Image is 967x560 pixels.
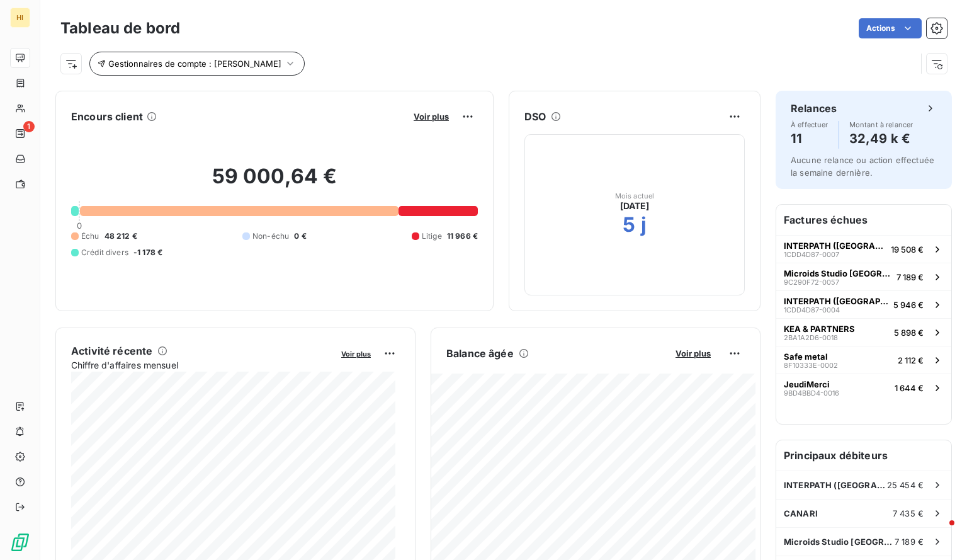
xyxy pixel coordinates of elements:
span: Safe metal [784,351,828,362]
span: 9C290F72-0057 [784,278,839,286]
span: INTERPATH ([GEOGRAPHIC_DATA]) SAS [784,241,886,251]
span: Montant à relancer [849,121,913,129]
button: JeudiMerci9BD4BBD4-00161 644 € [776,374,951,401]
span: Mois actuel [615,192,655,200]
span: INTERPATH ([GEOGRAPHIC_DATA]) SAS [784,480,887,490]
span: 1CDD4D87-0007 [784,251,839,258]
div: HI [10,8,30,28]
span: Aucune relance ou action effectuée la semaine dernière. [791,155,934,178]
span: -1 178 € [133,247,162,258]
span: Non-échu [252,231,289,242]
span: 7 189 € [895,537,924,547]
span: Gestionnaires de compte : [PERSON_NAME] [108,59,281,69]
span: [DATE] [620,200,650,212]
span: 2BA1A2D6-0018 [784,334,838,341]
h6: Relances [791,101,837,116]
span: 25 454 € [887,480,924,490]
button: Safe metal8F10333E-00022 112 € [776,346,951,374]
span: 7 435 € [893,508,924,518]
span: Litige [422,231,442,242]
span: 48 212 € [105,231,137,242]
button: Gestionnaires de compte : [PERSON_NAME] [89,52,305,76]
h6: Balance âgée [446,346,514,361]
button: Microids Studio [GEOGRAPHIC_DATA]9C290F72-00577 189 € [776,263,951,290]
span: 1CDD4D87-0004 [784,306,840,314]
h6: Encours client [71,109,143,124]
span: Chiffre d'affaires mensuel [71,358,332,372]
span: 5 946 € [893,300,924,310]
span: Voir plus [341,350,371,358]
span: 7 189 € [896,272,924,282]
span: Microids Studio [GEOGRAPHIC_DATA] [784,537,895,547]
span: Voir plus [676,348,711,358]
h2: j [641,212,647,237]
span: KEA & PARTNERS [784,324,855,334]
span: 0 € [294,231,306,242]
h4: 32,49 k € [849,129,913,149]
button: Actions [859,18,922,38]
span: CANARI [784,508,818,518]
img: Logo LeanPay [10,532,30,552]
span: 1 644 € [895,383,924,393]
span: Voir plus [414,111,449,122]
span: À effectuer [791,121,828,129]
span: 8F10333E-0002 [784,362,838,369]
h6: Principaux débiteurs [776,440,951,471]
span: 19 508 € [891,244,924,254]
h6: Factures échues [776,205,951,235]
span: 2 112 € [898,355,924,365]
span: 9BD4BBD4-0016 [784,389,839,397]
span: 5 898 € [894,328,924,338]
button: Voir plus [672,348,715,359]
button: Voir plus [410,111,453,122]
span: Microids Studio [GEOGRAPHIC_DATA] [784,268,891,278]
span: JeudiMerci [784,379,830,389]
iframe: Intercom live chat [924,517,954,547]
span: Crédit divers [81,247,128,258]
span: 0 [77,220,82,231]
h6: DSO [524,109,546,124]
span: 11 966 € [447,231,478,242]
h3: Tableau de bord [60,17,180,40]
span: 1 [23,121,35,132]
h4: 11 [791,129,828,149]
button: KEA & PARTNERS2BA1A2D6-00185 898 € [776,318,951,346]
button: INTERPATH ([GEOGRAPHIC_DATA]) SAS1CDD4D87-00045 946 € [776,290,951,318]
span: INTERPATH ([GEOGRAPHIC_DATA]) SAS [784,296,888,306]
h2: 59 000,64 € [71,164,478,202]
h6: Activité récente [71,343,152,358]
h2: 5 [623,212,635,237]
button: INTERPATH ([GEOGRAPHIC_DATA]) SAS1CDD4D87-000719 508 € [776,235,951,263]
button: Voir plus [337,348,375,359]
span: Échu [81,231,99,242]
